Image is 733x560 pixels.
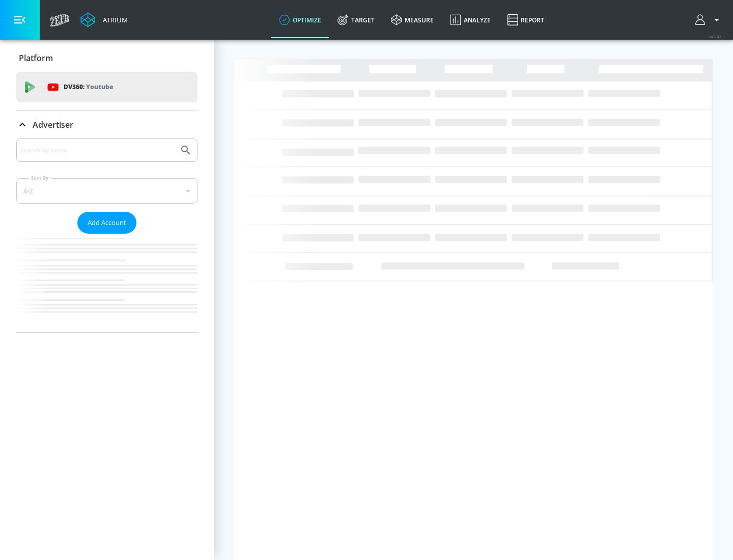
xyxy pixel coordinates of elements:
nav: list of Advertiser [16,234,198,332]
a: Analyze [442,2,499,38]
div: Platform [16,44,198,72]
a: Atrium [80,12,128,27]
span: Add Account [88,217,126,229]
a: Report [499,2,552,38]
a: Target [329,2,383,38]
div: Atrium [99,15,128,24]
span: v 4.24.0 [709,34,723,39]
label: Sort By [29,175,51,181]
div: DV360: Youtube [16,72,198,102]
button: Add Account [77,212,136,234]
a: measure [383,2,442,38]
p: Youtube [86,81,113,92]
p: Advertiser [33,119,73,130]
p: Platform [19,52,53,64]
p: DV360: [64,81,113,93]
div: Advertiser [16,110,198,139]
input: Search by name [20,144,175,157]
div: A-Z [16,178,198,204]
div: Advertiser [16,138,198,332]
a: optimize [271,2,329,38]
